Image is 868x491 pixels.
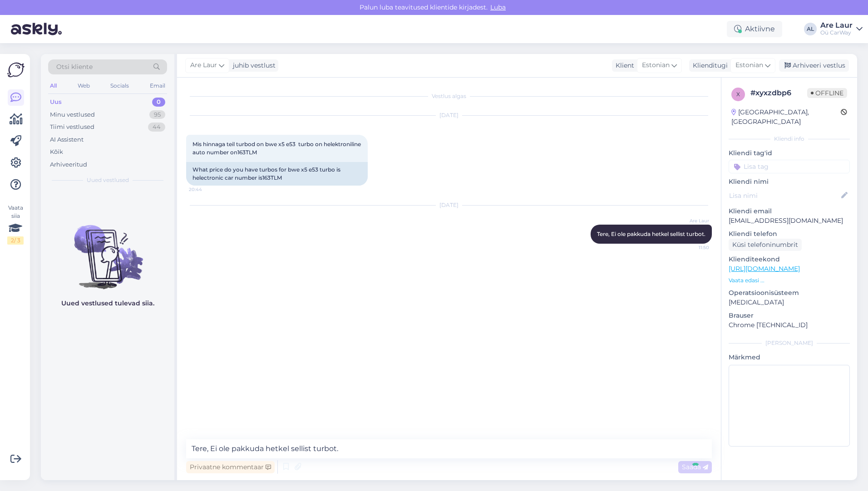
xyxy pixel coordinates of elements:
[149,110,165,119] div: 95
[729,320,850,330] p: Chrome [TECHNICAL_ID]
[50,135,84,144] div: AI Assistent
[820,29,853,36] div: Oü CarWay
[48,80,59,92] div: All
[7,236,24,245] div: 2 / 3
[731,108,841,127] div: [GEOGRAPHIC_DATA], [GEOGRAPHIC_DATA]
[729,148,850,158] p: Kliendi tag'id
[488,3,508,11] span: Luba
[41,209,174,290] img: No chats
[56,62,93,72] span: Otsi kliente
[186,201,712,209] div: [DATE]
[779,59,849,72] div: Arhiveeri vestlus
[675,244,709,251] span: 11:50
[729,288,850,298] p: Operatsioonisüsteem
[229,61,276,70] div: juhib vestlust
[689,61,728,70] div: Klienditugi
[50,98,62,107] div: Uus
[729,298,850,307] p: [MEDICAL_DATA]
[729,353,850,362] p: Märkmed
[729,265,800,273] a: [URL][DOMAIN_NAME]
[642,60,670,70] span: Estonian
[152,98,165,107] div: 0
[192,141,362,156] span: Mis hinnaga teil turbod on bwe x5 e53 turbo on helektroniline auto number on163TLM
[76,80,92,92] div: Web
[729,339,850,347] div: [PERSON_NAME]
[50,110,95,119] div: Minu vestlused
[750,88,807,98] div: # xyxzdbp6
[148,123,165,132] div: 44
[50,147,63,157] div: Kõik
[190,60,217,70] span: Are Laur
[735,60,763,70] span: Estonian
[597,231,705,237] span: Tere, Ei ole pakkuda hetkel sellist turbot.
[729,239,802,251] div: Küsi telefoninumbrit
[186,162,368,186] div: What price do you have turbos for bwe x5 e53 turbo is helectronic car number is163TLM
[7,204,24,245] div: Vaata siia
[729,206,850,216] p: Kliendi email
[729,135,850,143] div: Kliendi info
[61,299,154,308] p: Uued vestlused tulevad siia.
[804,23,817,35] div: AL
[7,61,25,79] img: Askly Logo
[148,80,167,92] div: Email
[729,177,850,187] p: Kliendi nimi
[729,255,850,264] p: Klienditeekond
[108,80,131,92] div: Socials
[50,123,94,132] div: Tiimi vestlused
[729,311,850,320] p: Brauser
[727,21,782,37] div: Aktiivne
[729,229,850,239] p: Kliendi telefon
[820,22,863,36] a: Are LaurOü CarWay
[87,176,129,184] span: Uued vestlused
[736,91,740,98] span: x
[729,191,839,201] input: Lisa nimi
[612,61,634,70] div: Klient
[807,88,847,98] span: Offline
[189,186,223,193] span: 20:44
[820,22,853,29] div: Are Laur
[50,160,87,169] div: Arhiveeritud
[186,92,712,100] div: Vestlus algas
[186,111,712,119] div: [DATE]
[729,276,850,285] p: Vaata edasi ...
[675,217,709,224] span: Are Laur
[729,216,850,226] p: [EMAIL_ADDRESS][DOMAIN_NAME]
[729,160,850,173] input: Lisa tag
